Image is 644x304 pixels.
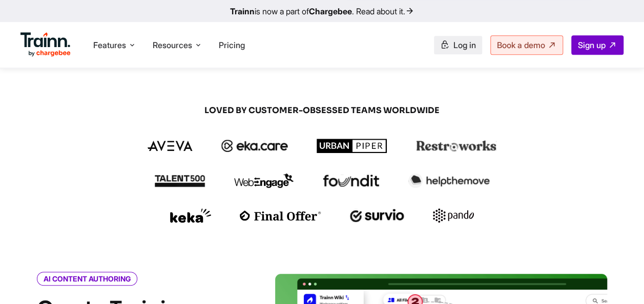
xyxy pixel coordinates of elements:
[322,175,380,187] img: foundit logo
[309,6,352,16] b: Chargebee
[453,40,476,50] span: Log in
[434,36,482,54] a: Log in
[490,35,563,55] a: Book a demo
[240,210,321,221] img: finaloffer logo
[234,173,294,188] img: webengage logo
[571,35,624,55] a: Sign up
[433,208,474,223] img: pando logo
[219,40,245,50] a: Pricing
[76,105,568,116] span: LOVED BY CUSTOMER-OBSESSED TEAMS WORLDWIDE
[416,140,496,151] img: restroworks logo
[593,255,644,304] iframe: Chat Widget
[350,209,405,222] img: survio logo
[497,40,545,50] span: Book a demo
[578,40,606,50] span: Sign up
[148,141,193,151] img: aveva logo
[37,272,137,286] i: AI CONTENT AUTHORING
[230,6,255,16] b: Trainn
[154,175,205,187] img: talent500 logo
[221,140,288,152] img: ekacare logo
[408,173,490,188] img: helpthemove logo
[317,139,387,153] img: urbanpiper logo
[153,39,192,51] span: Resources
[93,39,126,51] span: Features
[20,32,71,57] img: Trainn Logo
[170,208,211,223] img: keka logo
